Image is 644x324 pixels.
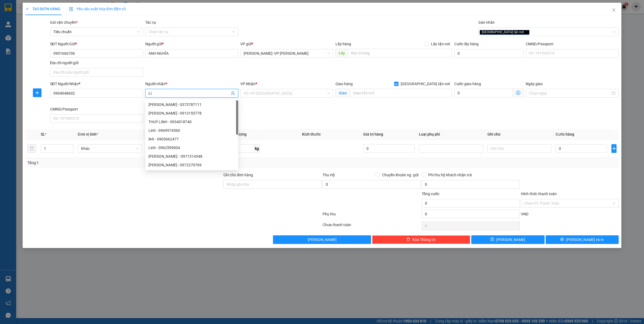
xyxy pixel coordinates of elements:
[50,81,143,87] div: SĐT Người Nhận
[372,235,470,244] button: deleteXóa Thông tin
[412,237,436,243] span: Xóa Thông tin
[335,89,350,97] span: Giao
[454,49,524,58] input: Cước lấy hàng
[148,145,235,151] div: Linh - 0962599004
[308,237,337,243] span: [PERSON_NAME]
[27,160,248,166] div: Tổng: 1
[490,237,494,242] span: save
[454,89,513,97] input: Cước giao hàng
[231,91,235,95] span: user-add
[33,88,41,97] button: plus
[363,144,415,153] input: 0
[496,237,525,243] span: [PERSON_NAME]
[145,20,156,25] label: Tác vụ
[526,82,543,86] label: Ngày giao
[363,132,383,136] span: Giá trị hàng
[145,161,238,169] div: ANH LINH - 0972270769
[454,42,479,46] label: Cước lấy hàng
[335,82,353,86] span: Giao hàng
[145,126,238,135] div: Linh - 0969974560
[556,132,574,136] span: Cước hàng
[487,144,551,153] input: Ghi Chú
[521,192,557,196] label: Hình thức thanh toán
[422,192,439,196] span: Tổng cước
[27,144,36,153] button: delete
[145,152,238,161] div: Nguyễn Linh Chi: - 0971314348
[560,237,564,242] span: printer
[223,173,253,177] label: Ghi chú đơn hàng
[223,180,321,189] input: Ghi chú đơn hàng
[145,100,238,109] div: VŨ VĂN LINH - 0373787111
[244,49,330,57] span: Hồ Chí Minh: VP Bình Thạnh
[50,60,143,66] div: Địa chỉ người gửi
[480,30,529,35] span: [GEOGRAPHIC_DATA] tận nơi
[25,7,29,11] span: plus
[254,144,260,153] span: kg
[148,119,235,125] div: THUỲ LINH - 0934018740
[50,20,78,25] span: Gói vận chuyển
[302,132,321,136] span: Kích thước
[145,109,238,118] div: MẠNH LINH - 0913155778
[471,235,545,244] button: save[PERSON_NAME]
[69,7,126,11] span: Yêu cầu xuất hóa đơn điện tử
[50,41,143,47] div: SĐT Người Gửi
[148,127,235,133] div: Linh - 0969974560
[145,143,238,152] div: Linh - 0962599004
[516,91,520,95] span: dollar-circle
[426,172,474,178] span: Phí thu hộ khách nhận trả
[525,31,527,33] span: close
[50,106,143,112] div: CMND/Passport
[335,42,351,46] span: Lấy hàng
[25,7,60,11] span: TẠO ĐƠN HÀNG
[69,7,73,11] img: icon
[406,237,410,242] span: delete
[148,153,235,159] div: [PERSON_NAME]: - 0971314348
[454,82,481,86] label: Cước giao hàng
[145,81,238,87] div: Người nhận
[148,162,235,168] div: [PERSON_NAME] - 0972270769
[145,118,238,126] div: THUỲ LINH - 0934018740
[399,81,452,87] span: [GEOGRAPHIC_DATA] tận nơi
[53,28,140,36] span: Tiêu chuẩn
[612,8,616,12] span: close
[78,132,98,136] span: Đơn vị tính
[380,172,421,178] span: Chuyển khoản ng. gửi
[322,222,421,231] div: Chưa thanh toán
[145,135,238,143] div: linh - 0903662477
[148,102,235,108] div: [PERSON_NAME] - 0373787111
[606,3,621,18] button: Close
[50,68,143,77] input: Địa chỉ của người gửi
[478,20,495,25] label: Gán nhãn
[529,90,611,96] input: Ngày giao
[485,129,553,140] th: Ghi chú
[611,144,617,153] button: plus
[240,41,333,47] div: VP gửi
[148,110,235,116] div: [PERSON_NAME] - 0913155778
[417,129,485,140] th: Loại phụ phí
[322,211,421,220] div: Phụ thu
[350,89,452,97] input: Giao tận nơi
[526,41,619,47] div: CMND/Passport
[273,235,371,244] button: [PERSON_NAME]
[429,41,452,47] span: Lấy tận nơi
[41,132,45,136] span: SL
[566,237,604,243] span: [PERSON_NAME] và In
[546,235,619,244] button: printer[PERSON_NAME] và In
[612,146,616,151] span: plus
[335,49,348,57] span: Lấy
[145,41,238,47] div: Người gửi
[348,49,452,57] input: Dọc đường
[81,144,139,153] span: Khác
[323,173,335,177] span: Thu Hộ
[240,82,255,86] span: VP Nhận
[148,136,235,142] div: linh - 0903662477
[33,91,41,95] span: plus
[521,212,528,216] span: VND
